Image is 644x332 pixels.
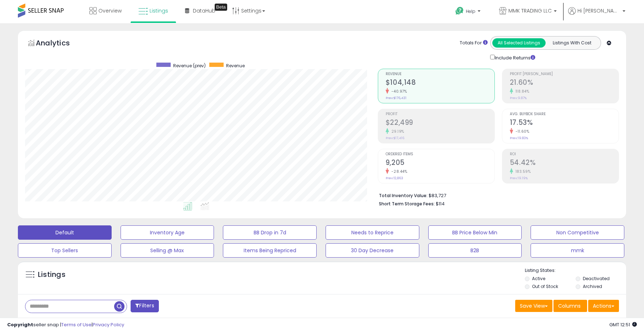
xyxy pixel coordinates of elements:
button: Non Competitive [531,225,624,240]
button: Default [18,225,112,240]
b: Total Inventory Value: [379,192,428,199]
li: $83,727 [379,191,614,199]
a: Hi [PERSON_NAME] [568,7,625,23]
label: Out of Stock [532,283,558,289]
span: Avg. Buybox Share [510,112,619,116]
small: Prev: 9.87% [510,96,527,100]
span: Profit [386,112,494,116]
a: Privacy Policy [93,321,124,328]
button: Selling @ Max [121,243,214,258]
button: 30 Day Decrease [326,243,419,258]
span: Hi [PERSON_NAME] [577,7,620,14]
span: Profit [PERSON_NAME] [510,72,619,76]
small: Prev: 19.19% [510,176,528,180]
div: Include Returns [485,53,544,62]
span: Ordered Items [386,152,494,156]
small: Prev: 19.83% [510,136,528,140]
button: Items Being Repriced [223,243,317,258]
button: Actions [588,300,619,312]
button: mmk [531,243,624,258]
small: Prev: 12,863 [386,176,403,180]
span: DataHub [193,7,215,14]
button: Needs to Reprice [326,225,419,240]
span: Revenue (prev) [173,63,206,69]
i: Get Help [455,6,464,15]
button: Filters [131,300,158,312]
h2: 21.60% [510,78,619,88]
button: Save View [515,300,552,312]
button: All Selected Listings [492,38,546,48]
h2: 54.42% [510,158,619,168]
button: Listings With Cost [545,38,599,48]
h2: $22,499 [386,118,494,128]
small: Prev: $176,431 [386,96,406,100]
div: Totals For [460,40,488,47]
h5: Listings [38,270,65,280]
h5: Analytics [36,38,84,50]
h2: 17.53% [510,118,619,128]
a: Help [450,1,488,23]
small: -40.97% [389,89,407,94]
button: Columns [553,300,587,312]
label: Deactivated [583,275,610,282]
button: BB Price Below Min [428,225,522,240]
small: 118.84% [513,89,530,94]
span: MMK TRADING LLC [508,7,552,14]
span: Overview [98,7,122,14]
small: -11.60% [513,129,530,134]
span: Listings [150,7,168,14]
span: $114 [436,200,445,207]
button: Inventory Age [121,225,214,240]
div: Tooltip anchor [215,4,227,11]
span: ROI [510,152,619,156]
span: Columns [558,302,581,309]
button: B2B [428,243,522,258]
h2: $104,148 [386,78,494,88]
strong: Copyright [7,321,33,328]
button: BB Drop in 7d [223,225,317,240]
span: Revenue [386,72,494,76]
p: Listing States: [525,267,626,274]
div: seller snap | | [7,322,124,328]
span: Revenue [226,63,245,69]
span: 2025-09-8 12:51 GMT [609,321,637,328]
h2: 9,205 [386,158,494,168]
label: Archived [583,283,602,289]
button: Top Sellers [18,243,112,258]
small: -28.44% [389,169,408,174]
small: Prev: $17,416 [386,136,404,140]
label: Active [532,275,545,282]
a: Terms of Use [61,321,92,328]
small: 29.19% [389,129,404,134]
b: Short Term Storage Fees: [379,201,435,207]
small: 183.59% [513,169,531,174]
span: Help [466,8,475,14]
